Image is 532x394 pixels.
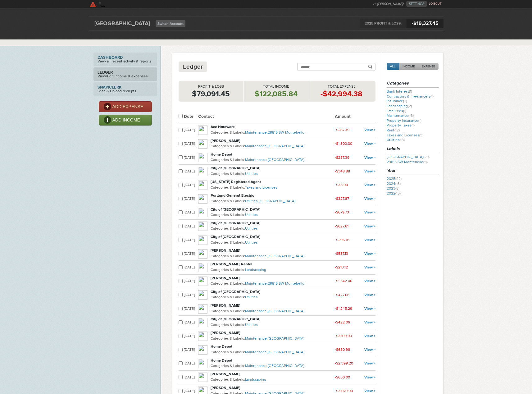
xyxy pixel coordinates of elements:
[364,265,375,269] a: View >
[211,130,335,136] p: Categories & Labels:
[245,240,258,245] a: Utilities
[387,146,439,153] h3: Labels
[399,138,405,142] span: (18)
[89,1,148,7] a: SkyClerk
[211,377,335,383] p: Categories & Labels:
[418,63,439,70] a: EXPENSE
[387,128,400,132] a: Rent
[184,178,198,192] td: [DATE]
[387,133,423,137] a: Taxes and Licenses
[245,364,268,368] a: Maintenance,
[184,343,198,357] td: [DATE]
[409,89,412,94] span: (1)
[395,176,402,181] span: (22)
[183,63,203,71] h4: Ledger
[364,347,375,352] a: View >
[245,281,268,286] a: Maintenance,
[184,219,198,233] td: [DATE]
[184,357,198,370] td: [DATE]
[364,238,375,242] a: View >
[395,191,401,195] span: (15)
[211,317,260,321] strong: City of [GEOGRAPHIC_DATA]
[184,206,198,219] td: [DATE]
[268,364,304,368] a: [GEOGRAPHIC_DATA]
[184,137,198,151] td: [DATE]
[184,329,198,343] td: [DATE]
[335,128,349,132] small: -$287.39
[387,191,401,195] a: 2022
[211,344,232,349] strong: Home Depot
[245,254,268,258] a: Maintenance,
[429,2,442,6] a: LOGOUT
[364,334,375,338] a: View >
[335,141,352,146] small: -$1,300.00
[211,253,335,259] p: Categories & Labels:
[335,238,349,242] small: -$296.76
[335,183,348,187] small: -$35.00
[211,185,335,191] p: Categories & Labels:
[268,336,304,341] a: [GEOGRAPHIC_DATA]
[387,109,406,113] a: Late Fees
[211,240,335,246] p: Categories & Labels:
[245,268,266,272] a: Landscaping
[364,361,375,365] a: View >
[403,109,406,113] span: (1)
[245,144,268,148] a: Maintenance,
[245,226,258,231] a: Utilities
[364,169,375,173] a: View >
[335,169,350,173] small: -$348.88
[245,323,258,327] a: Utilities
[211,363,335,369] p: Categories & Labels:
[395,181,401,186] span: (13)
[387,176,402,181] a: 2025
[211,276,240,280] strong: [PERSON_NAME]
[179,84,243,89] p: Profit & Loss
[335,196,349,201] small: -$327.87
[211,331,240,335] strong: [PERSON_NAME]
[184,370,198,384] td: [DATE]
[335,224,348,228] small: -$627.61
[364,196,375,201] a: View >
[211,349,335,355] p: Categories & Labels:
[93,67,157,81] a: LedgerView/Edit income & expenses
[399,63,418,70] a: INCOME
[211,226,335,232] p: Categories & Labels:
[268,254,304,258] a: [GEOGRAPHIC_DATA]
[387,167,439,175] h3: Year
[335,389,353,393] small: -$3,070.00
[184,316,198,329] td: [DATE]
[184,111,198,123] th: Date
[156,20,185,27] a: Switch Account
[211,212,335,218] p: Categories & Labels:
[245,172,258,176] a: Utilities
[387,80,439,88] h3: Categories
[335,306,352,311] small: -$1,245.29
[387,123,415,127] a: Property Taxes
[364,306,375,311] a: View >
[387,104,412,108] a: Landscaping
[360,19,407,28] span: 2025 PROFIT & LOSS:
[211,139,240,143] strong: [PERSON_NAME]
[211,152,232,157] strong: Home Depot
[184,151,198,164] td: [DATE]
[364,320,375,324] a: View >
[387,186,399,190] a: 2023
[403,99,407,103] span: (2)
[418,118,421,123] span: (1)
[364,128,375,132] a: View >
[245,377,266,382] a: Landscaping
[245,309,268,313] a: Maintenance,
[211,262,252,266] strong: [PERSON_NAME] Rental
[211,294,335,300] p: Categories & Labels:
[211,180,261,184] strong: [US_STATE] Registered Agent
[245,158,268,162] a: Maintenance,
[211,221,260,225] strong: City of [GEOGRAPHIC_DATA]
[373,1,406,7] li: Hi,
[99,115,152,126] a: ADD INCOME
[335,279,352,283] small: -$1,542.00
[423,160,428,164] span: (11)
[335,334,352,338] small: -$3,100.00
[211,267,335,273] p: Categories & Labels:
[335,347,350,352] small: -$680.96
[245,199,259,203] a: Utilities,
